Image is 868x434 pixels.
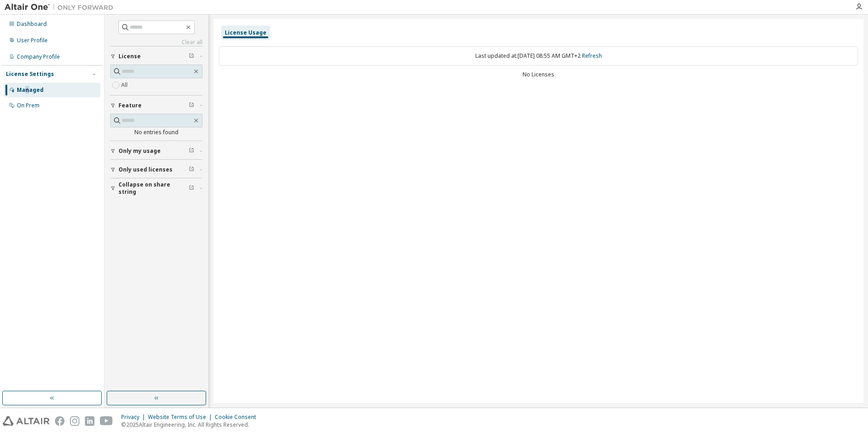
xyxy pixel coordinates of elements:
[118,102,142,109] span: Feature
[189,185,194,192] span: Clear filter
[219,46,858,66] div: Last updated at: [DATE] 08:55 AM GMT+2
[17,53,60,61] div: Company Profile
[189,147,194,155] span: Clear filter
[189,102,194,109] span: Clear filter
[118,181,189,196] span: Collapse on share string
[55,416,64,426] img: facebook.svg
[110,178,202,198] button: Collapse on share string
[17,102,39,109] div: On Prem
[118,166,173,173] span: Only used licenses
[3,416,49,426] img: altair_logo.svg
[110,39,202,46] a: Clear all
[110,141,202,161] button: Only my usage
[118,53,141,60] span: License
[219,71,858,78] div: No Licenses
[582,52,602,60] a: Refresh
[17,86,44,94] div: Managed
[100,416,113,426] img: youtube.svg
[189,53,194,60] span: Clear filter
[215,414,261,421] div: Cookie Consent
[5,3,118,12] img: Altair One
[148,414,215,421] div: Website Terms of Use
[189,166,194,173] span: Clear filter
[110,129,202,136] div: No entries found
[121,80,129,91] label: All
[121,414,148,421] div: Privacy
[118,147,161,155] span: Only my usage
[110,160,202,180] button: Only used licenses
[225,29,266,36] div: License Usage
[85,416,94,426] img: linkedin.svg
[121,421,261,429] p: © 2025 Altair Engineering, Inc. All Rights Reserved.
[17,20,47,28] div: Dashboard
[110,46,202,66] button: License
[6,71,54,78] div: License Settings
[70,416,79,426] img: instagram.svg
[17,37,48,44] div: User Profile
[110,96,202,116] button: Feature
